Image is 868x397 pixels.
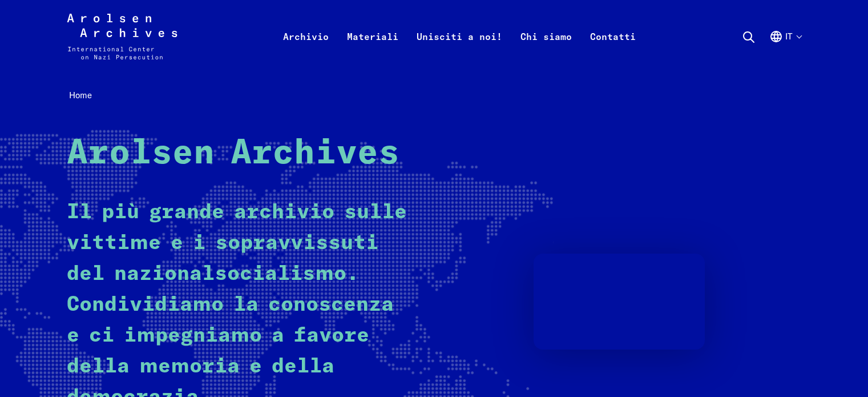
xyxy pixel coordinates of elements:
nav: Breadcrumb [67,87,802,105]
a: Unisciti a noi! [407,27,511,73]
a: Chi siamo [511,27,581,73]
nav: Primaria [274,14,645,59]
a: Contatti [581,27,645,73]
a: Materiali [338,27,407,73]
button: Italiano, selezione lingua [769,30,801,71]
strong: Arolsen Archives [67,137,399,171]
a: Archivio [274,27,338,73]
span: Home [69,90,92,101]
